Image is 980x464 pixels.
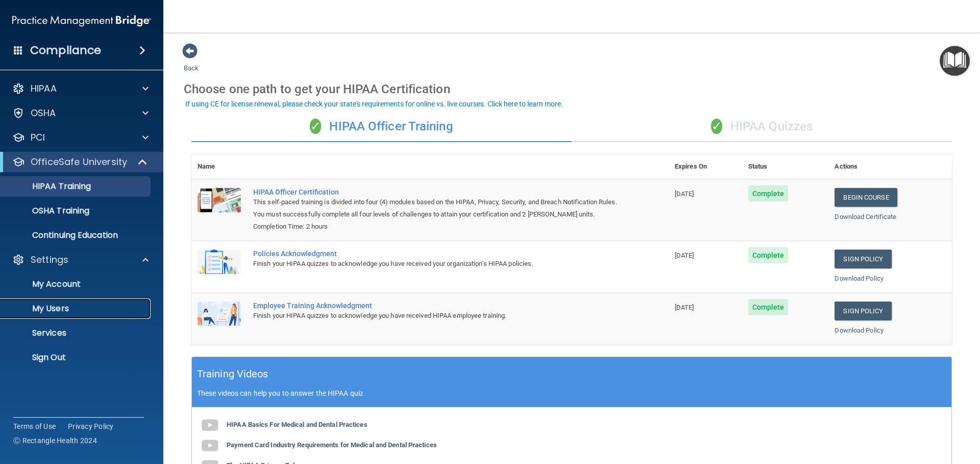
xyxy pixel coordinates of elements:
[572,112,952,142] div: HIPAA Quizzes
[7,230,146,240] p: Continuing Education
[227,441,437,449] b: Payment Card Industry Requirements for Medical and Dental Practices
[253,310,618,322] div: Finish your HIPAA quizzes to acknowledge you have received HIPAA employee training.
[7,206,89,216] p: OSHA Training
[31,107,56,119] p: OSHA
[184,74,960,104] div: Choose one path to get your HIPAA Certification
[253,302,618,310] div: Employee Training Acknowledgment
[13,435,97,446] span: Ⓒ Rectangle Health 2024
[253,188,618,196] a: HIPAA Officer Certification
[30,43,101,58] h4: Compliance
[711,119,722,134] span: ✓
[310,119,321,134] span: ✓
[12,131,149,144] a: PCI
[31,254,68,266] p: Settings
[31,131,45,144] p: PCI
[31,156,127,168] p: OfficeSafe University
[7,304,146,314] p: My Users
[835,250,891,268] a: Sign Policy
[748,299,789,315] span: Complete
[200,435,220,456] img: gray_youtube_icon.38fcd6cc.png
[197,389,946,397] p: These videos can help you to answer the HIPAA quiz
[184,52,199,72] a: Back
[835,188,897,207] a: Begin Course
[191,112,572,142] div: HIPAA Officer Training
[253,258,618,270] div: Finish your HIPAA quizzes to acknowledge you have received your organization’s HIPAA policies.
[68,421,114,431] a: Privacy Policy
[185,100,563,107] div: If using CE for license renewal, please check your state's requirements for online vs. live cours...
[253,221,618,233] div: Completion Time: 2 hours
[31,83,57,95] p: HIPAA
[835,302,891,320] a: Sign Policy
[7,352,146,363] p: Sign Out
[803,392,968,432] iframe: Drift Widget Chat Controller
[835,326,884,334] a: Download Policy
[253,196,618,221] div: This self-paced training is divided into four (4) modules based on the HIPAA, Privacy, Security, ...
[675,304,694,311] span: [DATE]
[675,190,694,198] span: [DATE]
[12,254,149,266] a: Settings
[200,415,220,435] img: gray_youtube_icon.38fcd6cc.png
[12,107,149,119] a: OSHA
[7,181,91,192] p: HIPAA Training
[13,421,56,431] a: Terms of Use
[253,250,618,258] div: Policies Acknowledgment
[12,83,149,95] a: HIPAA
[828,154,952,179] th: Actions
[191,154,247,179] th: Name
[227,421,367,428] b: HIPAA Basics For Medical and Dental Practices
[12,156,148,168] a: OfficeSafe University
[940,46,970,76] button: Open Resource Center
[12,11,151,31] img: PMB logo
[742,154,829,179] th: Status
[675,252,694,259] span: [DATE]
[669,154,742,179] th: Expires On
[7,279,146,289] p: My Account
[7,328,146,338] p: Services
[748,247,789,263] span: Complete
[835,213,896,221] a: Download Certificate
[748,185,789,202] span: Complete
[197,365,268,383] h5: Training Videos
[835,275,884,282] a: Download Policy
[184,99,565,109] button: If using CE for license renewal, please check your state's requirements for online vs. live cours...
